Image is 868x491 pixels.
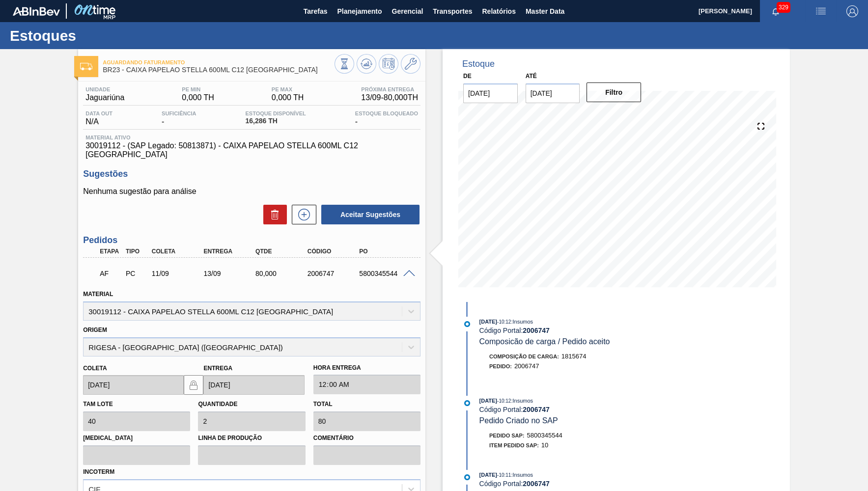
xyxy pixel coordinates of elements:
span: 5800345544 [527,432,562,439]
span: Master Data [526,5,564,17]
span: 1815674 [561,353,587,360]
div: Nova sugestão [287,205,316,224]
span: [DATE] [479,319,497,325]
img: TNhmsLtSVTkK8tSr43FrP2fwEKptu5GPRR3wAAAABJRU5ErkJggg== [13,7,60,16]
img: Ícone [80,63,92,70]
label: Entrega [203,365,232,372]
span: Transportes [433,5,472,17]
span: Data out [85,110,112,116]
input: dd/mm/yyyy [83,375,184,395]
button: Aceitar Sugestões [321,205,420,224]
div: 5800345544 [357,270,415,277]
button: Programar Estoque [379,54,398,74]
span: - 10:11 [497,472,511,478]
span: Próxima Entrega [361,86,418,92]
div: Tipo [123,248,150,255]
label: Hora Entrega [313,361,420,375]
div: Excluir Sugestões [258,205,287,224]
h3: Pedidos [83,235,420,245]
span: Estoque Disponível [245,110,306,116]
span: 0,000 TH [272,93,304,102]
span: 329 [777,2,790,13]
div: Qtde [253,248,311,255]
div: N/A [83,110,115,126]
label: Quantidade [198,401,237,408]
span: Item pedido SAP: [489,442,539,448]
span: Relatórios [482,5,515,17]
span: 2006747 [514,362,539,370]
div: Entrega [201,248,259,255]
div: 80,000 [253,270,311,277]
input: dd/mm/yyyy [526,83,580,103]
div: Código [305,248,363,255]
img: atual [464,474,470,480]
span: [DATE] [479,472,497,478]
label: Incoterm [83,468,114,475]
div: Código Portal: [479,480,713,488]
span: : Insumos [511,472,533,478]
label: Material [83,291,113,298]
input: dd/mm/yyyy [463,83,518,103]
div: - [353,110,420,126]
div: Coleta [149,248,207,255]
span: Pedido SAP: [489,433,525,438]
span: Pedido Criado no SAP [479,416,558,425]
span: Planejamento [337,5,382,17]
span: BR23 - CAIXA PAPELAO STELLA 600ML C12 PARAGUAI [103,66,335,74]
span: [DATE] [479,398,497,404]
span: Estoque Bloqueado [355,110,418,116]
img: userActions [815,5,827,17]
div: Pedido de Compra [123,270,150,277]
span: 10 [541,441,548,449]
img: atual [464,400,470,406]
span: Aguardando Faturamento [103,59,335,65]
span: Gerencial [392,5,423,17]
button: Notificações [760,4,791,18]
div: PO [357,248,415,255]
span: PE MIN [182,86,214,92]
span: : Insumos [511,319,533,325]
button: locked [184,375,203,395]
label: Comentário [313,431,420,445]
div: - [159,110,198,126]
span: PE MAX [272,86,304,92]
strong: 2006747 [523,480,550,488]
img: Logout [846,5,858,17]
span: Suficiência [162,110,196,116]
img: locked [188,379,199,391]
h1: Estoques [10,30,184,41]
label: Até [526,73,537,80]
h3: Sugestões [83,169,420,179]
span: Composicão de carga / Pedido aceito [479,337,610,346]
p: Nenhuma sugestão para análise [83,187,420,196]
button: Filtro [587,82,641,102]
label: Total [313,401,333,408]
strong: 2006747 [523,406,550,413]
span: 13/09 - 80,000 TH [361,93,418,102]
label: De [463,73,472,80]
div: 13/09/2025 [201,270,259,277]
img: atual [464,321,470,327]
span: Unidade [85,86,124,92]
label: [MEDICAL_DATA] [83,431,190,445]
div: Aguardando Faturamento [97,263,124,284]
button: Visão Geral dos Estoques [335,54,354,74]
div: 2006747 [305,270,363,277]
div: Etapa [97,248,124,255]
span: Pedido : [489,363,512,369]
div: Código Portal: [479,406,713,413]
span: - 10:12 [497,319,511,325]
span: Material ativo [85,135,418,140]
span: 30019112 - (SAP Legado: 50813871) - CAIXA PAPELAO STELLA 600ML C12 [GEOGRAPHIC_DATA] [85,141,418,159]
button: Ir ao Master Data / Geral [401,54,420,74]
div: Aceitar Sugestões [316,204,420,225]
span: 16,286 TH [245,117,306,125]
div: Estoque [462,59,495,69]
input: dd/mm/yyyy [203,375,304,395]
label: Origem [83,327,107,333]
span: 0,000 TH [182,93,214,102]
label: Linha de Produção [198,431,305,445]
div: 11/09/2025 [149,270,207,277]
span: Composição de Carga : [489,354,559,359]
span: - 10:12 [497,398,511,404]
